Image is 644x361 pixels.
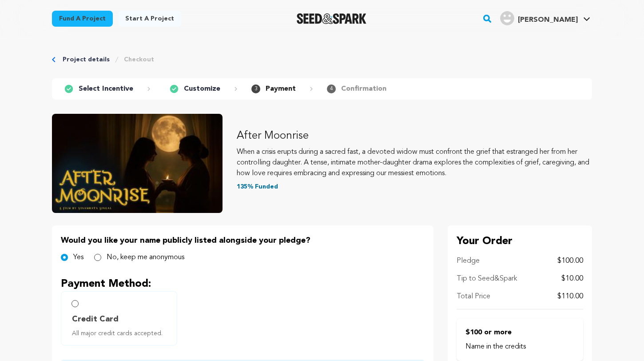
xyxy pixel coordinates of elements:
[61,234,425,247] p: Would you like your name publicly listed alongside your pledge?
[500,11,514,25] img: user.png
[561,273,583,284] p: $10.00
[52,11,113,27] a: Fund a project
[457,273,517,284] p: Tip to Seed&Spark
[518,16,578,24] span: [PERSON_NAME]
[61,277,425,291] p: Payment Method:
[237,182,592,191] p: 135% Funded
[184,84,220,94] p: Customize
[498,9,592,25] a: Ogunnaike T.'s Profile
[237,147,592,179] p: When a crisis erupts during a sacred fast, a devoted widow must confront the grief that estranged...
[457,291,490,302] p: Total Price
[297,13,366,24] img: Seed&Spark Logo Dark Mode
[557,256,583,266] p: $100.00
[500,11,578,25] div: Ogunnaike T.'s Profile
[557,291,583,302] p: $110.00
[327,84,336,93] span: 4
[79,84,133,94] p: Select Incentive
[251,84,260,93] span: 3
[72,313,119,325] span: Credit Card
[63,55,110,64] a: Project details
[457,234,583,249] p: Your Order
[341,84,386,94] p: Confirmation
[118,11,181,27] a: Start a project
[457,256,480,266] p: Pledge
[297,13,366,24] a: Seed&Spark Homepage
[237,129,592,143] p: After Moonrise
[73,252,83,263] label: Yes
[72,329,170,338] span: All major credit cards accepted.
[52,114,223,213] img: After Moonrise image
[465,327,574,338] p: $100 or more
[465,341,574,352] p: Name in the credits
[266,84,296,94] p: Payment
[52,55,592,64] div: Breadcrumb
[107,252,184,263] label: No, keep me anonymous
[124,55,154,64] a: Checkout
[498,9,592,28] span: Ogunnaike T.'s Profile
